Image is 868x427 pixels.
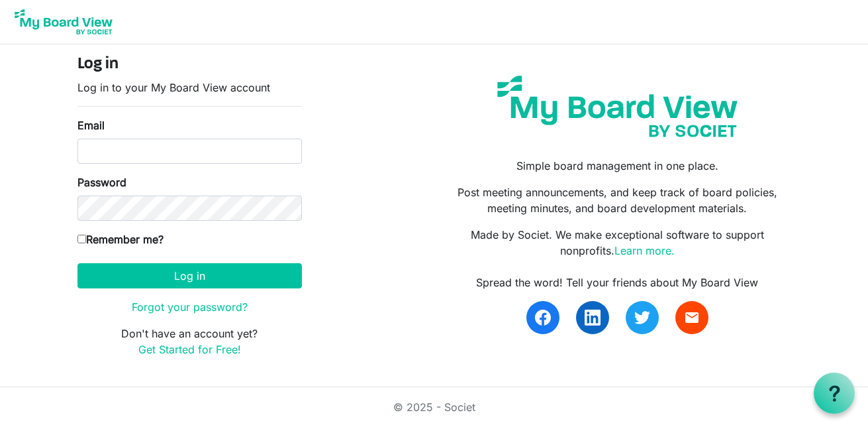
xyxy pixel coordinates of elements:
[77,263,302,288] button: Log in
[393,400,475,414] a: © 2025 - Societ
[77,174,126,190] label: Password
[444,158,791,174] p: Simple board management in one place.
[132,300,248,314] a: Forgot your password?
[535,310,551,326] img: facebook.svg
[77,80,302,95] p: Log in to your My Board View account
[77,117,105,133] label: Email
[634,310,650,326] img: twitter.svg
[487,66,747,147] img: my-board-view-societ.svg
[138,343,241,356] a: Get Started for Free!
[77,235,86,243] input: Remember me?
[444,227,791,259] p: Made by Societ. We make exceptional software to support nonprofits.
[585,310,601,326] img: linkedin.svg
[444,184,791,216] p: Post meeting announcements, and keep track of board policies, meeting minutes, and board developm...
[614,244,675,257] a: Learn more.
[11,5,117,38] img: My Board View Logo
[77,326,302,357] p: Don't have an account yet?
[675,301,708,334] a: email
[77,55,302,74] h4: Log in
[77,231,164,247] label: Remember me?
[684,310,700,326] span: email
[444,274,791,290] div: Spread the word! Tell your friends about My Board View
